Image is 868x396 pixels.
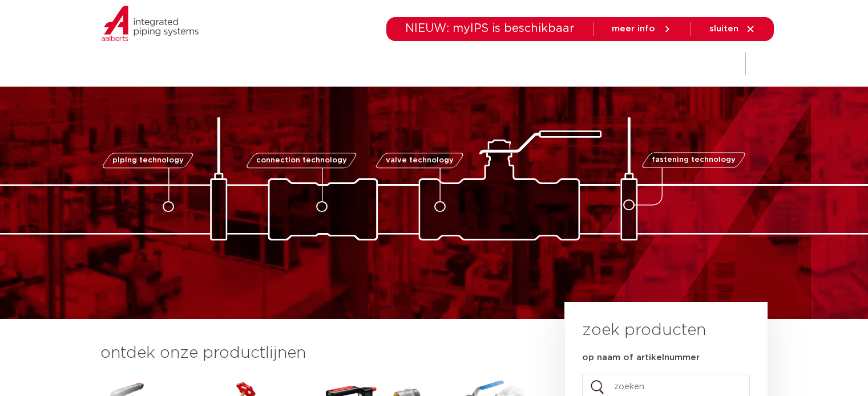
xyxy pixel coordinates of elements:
[652,157,736,164] span: fastening technology
[612,25,655,33] span: meer info
[709,25,738,33] span: sluiten
[112,157,184,164] span: piping technology
[582,352,700,364] label: op naam of artikelnummer
[562,42,599,86] a: services
[621,42,661,86] a: over ons
[256,157,346,164] span: connection technology
[408,42,468,86] a: toepassingen
[280,42,326,86] a: producten
[582,319,706,342] h3: zoek producten
[280,42,661,86] nav: Menu
[349,42,385,86] a: markten
[386,157,454,164] span: valve technology
[405,23,575,34] span: NIEUW: myIPS is beschikbaar
[491,42,539,86] a: downloads
[709,24,756,34] a: sluiten
[100,342,526,365] h3: ontdek onze productlijnen
[612,24,672,34] a: meer info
